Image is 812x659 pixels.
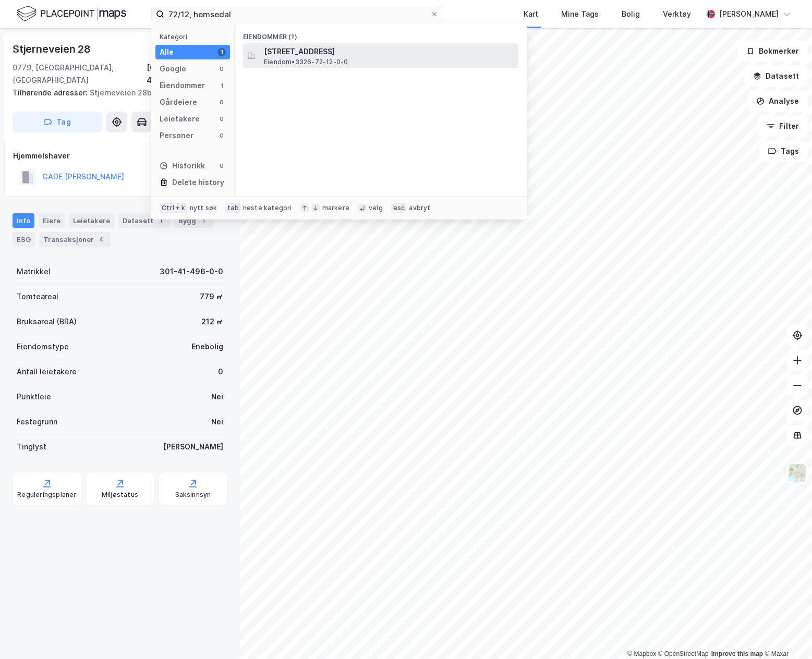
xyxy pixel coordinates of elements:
a: OpenStreetMap [658,650,709,657]
div: Eiendomstype [17,340,69,353]
div: Info [13,213,34,228]
span: Eiendom • 3326-72-12-0-0 [264,58,348,66]
div: Matrikkel [17,265,51,278]
div: [PERSON_NAME] [719,8,779,20]
div: 0 [217,115,226,123]
div: 0 [217,65,226,73]
div: Transaksjoner [39,232,111,247]
div: Gårdeiere [160,96,197,108]
div: avbryt [409,204,430,212]
button: Filter [758,116,808,137]
div: Enebolig [191,340,223,353]
div: 1 [198,215,209,226]
div: Alle [160,46,174,58]
div: Miljøstatus [102,491,138,499]
div: Kontrollprogram for chat [760,609,812,659]
div: 212 ㎡ [201,315,223,328]
span: Tilhørende adresser: [13,88,90,97]
div: [PERSON_NAME] [163,441,223,453]
div: markere [322,204,349,212]
div: Festegrunn [17,416,57,428]
div: Eiendommer (1) [235,25,527,43]
div: 0779, [GEOGRAPHIC_DATA], [GEOGRAPHIC_DATA] [13,62,147,87]
button: Analyse [747,91,808,112]
div: Bolig [622,8,640,20]
div: Delete history [172,176,224,189]
div: 0 [218,365,223,378]
div: Eiere [39,213,65,228]
div: Stjerneveien 28 [13,41,93,57]
div: Antall leietakere [17,365,77,378]
div: Nei [211,390,223,403]
div: Nei [211,416,223,428]
button: Datasett [744,66,808,87]
div: 1 [217,81,226,90]
div: velg [369,204,383,212]
a: Improve this map [711,650,763,657]
div: nytt søk [190,204,217,212]
div: 4 [96,234,106,245]
a: Mapbox [627,650,656,657]
div: Datasett [118,213,170,228]
div: Verktøy [663,8,691,20]
div: Personer [160,129,193,142]
div: Bygg [174,213,213,228]
div: Bruksareal (BRA) [17,315,77,328]
div: 301-41-496-0-0 [160,265,223,278]
img: logo.f888ab2527a4732fd821a326f86c7f29.svg [17,5,126,23]
div: 0 [217,98,226,106]
input: Søk på adresse, matrikkel, gårdeiere, leietakere eller personer [164,6,430,22]
div: Eiendommer [160,79,205,92]
div: Mine Tags [561,8,599,20]
div: Tomteareal [17,290,58,303]
div: ESG [13,232,35,247]
img: Z [787,463,807,483]
div: Ctrl + k [160,203,188,213]
div: Historikk [160,160,205,172]
div: esc [391,203,407,213]
div: 0 [217,162,226,170]
div: Leietakere [69,213,114,228]
button: Bokmerker [737,41,808,62]
button: Tag [13,112,102,132]
iframe: Chat Widget [760,609,812,659]
div: neste kategori [243,204,292,212]
div: Google [160,63,186,75]
div: 779 ㎡ [200,290,223,303]
div: Tinglyst [17,441,46,453]
span: [STREET_ADDRESS] [264,45,514,58]
div: Stjerneveien 28b, Stjerneveien 28a [13,87,219,99]
div: Kategori [160,33,230,41]
div: Leietakere [160,113,200,125]
div: Kart [524,8,538,20]
div: 0 [217,131,226,140]
div: Hjemmelshaver [13,150,227,162]
div: [GEOGRAPHIC_DATA], 41/496 [147,62,227,87]
div: tab [225,203,241,213]
div: 1 [217,48,226,56]
button: Tags [759,141,808,162]
div: Punktleie [17,390,51,403]
div: Saksinnsyn [175,491,211,499]
div: 1 [155,215,166,226]
div: Reguleringsplaner [17,491,76,499]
